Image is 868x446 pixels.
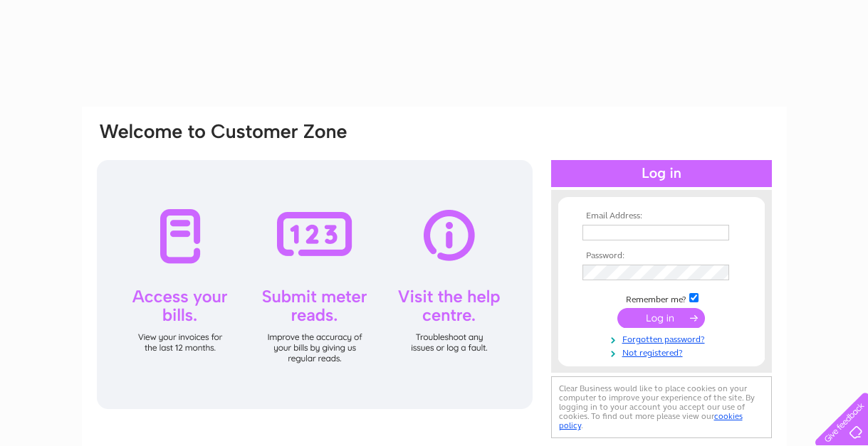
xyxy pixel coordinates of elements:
[582,331,744,345] a: Forgotten password?
[582,345,744,359] a: Not registered?
[551,376,772,438] div: Clear Business would like to place cookies on your computer to improve your experience of the sit...
[579,251,744,261] th: Password:
[579,211,744,221] th: Email Address:
[617,308,705,328] input: Submit
[579,291,744,305] td: Remember me?
[559,411,743,430] a: cookies policy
